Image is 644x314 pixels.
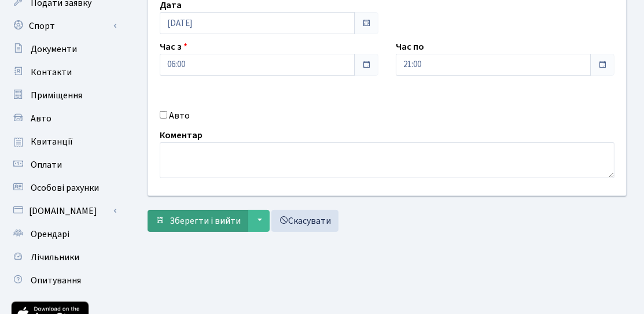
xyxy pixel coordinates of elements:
[31,135,73,148] span: Квитанції
[31,228,69,241] span: Орендарі
[170,215,241,227] span: Зберегти і вийти
[6,130,122,153] a: Квитанції
[31,274,81,287] span: Опитування
[6,107,122,130] a: Авто
[148,210,248,232] button: Зберегти і вийти
[169,109,190,123] label: Авто
[6,246,122,269] a: Лічильники
[6,14,122,38] a: Спорт
[396,40,424,54] label: Час по
[160,40,187,54] label: Час з
[6,269,122,292] a: Опитування
[31,89,82,102] span: Приміщення
[31,66,72,79] span: Контакти
[271,210,338,232] a: Скасувати
[31,43,77,56] span: Документи
[6,61,122,84] a: Контакти
[6,200,122,223] a: [DOMAIN_NAME]
[31,251,79,264] span: Лічильники
[6,84,122,107] a: Приміщення
[31,182,99,194] span: Особові рахунки
[31,158,62,171] span: Оплати
[6,223,122,246] a: Орендарі
[6,38,122,61] a: Документи
[31,112,51,125] span: Авто
[6,176,122,200] a: Особові рахунки
[6,153,122,176] a: Оплати
[160,128,203,142] label: Коментар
